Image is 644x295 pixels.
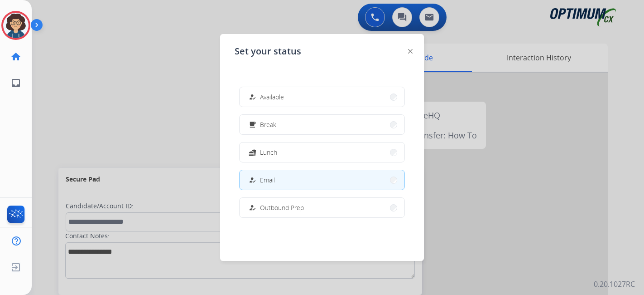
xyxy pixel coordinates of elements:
mat-icon: inbox [10,78,21,88]
button: Lunch [240,143,404,162]
p: 0.20.1027RC [594,279,635,290]
mat-icon: free_breakfast [249,121,256,128]
mat-icon: fastfood [249,148,256,156]
span: Break [260,120,276,129]
mat-icon: how_to_reg [249,204,256,211]
mat-icon: how_to_reg [249,93,256,101]
span: Outbound Prep [260,203,304,212]
img: avatar [3,13,29,38]
button: Break [240,115,404,134]
button: Available [240,87,404,107]
span: Available [260,92,284,102]
mat-icon: home [10,51,21,62]
img: close-button [408,49,413,54]
span: Set your status [235,45,301,58]
span: Lunch [260,147,277,157]
span: Email [260,175,275,185]
button: Outbound Prep [240,198,404,217]
mat-icon: how_to_reg [249,176,256,184]
button: Email [240,170,404,190]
